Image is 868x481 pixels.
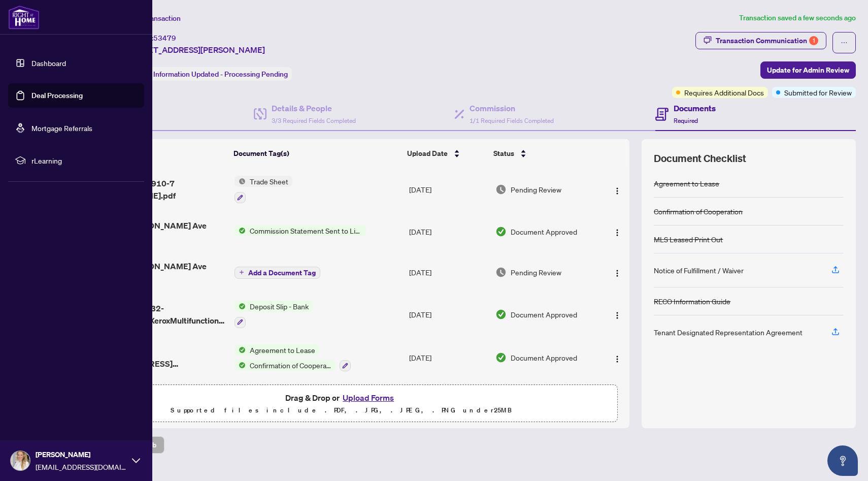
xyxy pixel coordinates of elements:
img: Logo [613,187,621,195]
img: Status Icon [235,360,246,371]
button: Add a Document Tag [235,267,320,279]
div: Status: [126,67,292,81]
button: Status IconTrade Sheet [235,176,292,203]
span: Update for Admin Review [767,62,849,78]
h4: Details & People [272,102,356,114]
p: Supported files include .PDF, .JPG, .JPEG, .PNG under 25 MB [72,404,611,416]
span: Pending Review [511,184,561,195]
img: Logo [613,229,621,237]
button: Logo [609,223,625,240]
span: 53479 [153,34,176,43]
button: Logo [609,306,625,323]
th: Status [489,139,596,168]
span: Deposit Slip - Bank [246,301,313,312]
td: [DATE] [405,336,491,380]
img: Document Status [495,184,507,195]
div: MLS Leased Print Out [654,234,723,245]
span: 1/1 Required Fields Completed [470,117,554,124]
img: Profile Icon [11,451,30,470]
span: plus [239,270,244,275]
img: Status Icon [235,176,246,187]
span: Signed Trade 1910-7 [PERSON_NAME].pdf [95,177,226,202]
span: Add a Document Tag [248,269,316,276]
span: rLearning [31,155,137,166]
span: 1758070141132-ScannedfromaXeroxMultifunctionPrinter7.pdf [95,302,226,327]
span: Requires Additional Docs [684,87,764,98]
button: Status IconDeposit Slip - Bank [235,301,313,328]
span: 1910-7 [PERSON_NAME] Ave TS.pdf [95,260,226,284]
span: Commission Statement Sent to Listing Brokerage [246,225,366,236]
article: Transaction saved a few seconds ago [739,12,856,24]
span: ellipsis [841,39,848,46]
span: Agreement to Lease [246,344,319,356]
img: Logo [613,355,621,363]
span: Upload Date [407,148,448,159]
span: Required [674,117,698,124]
button: Add a Document Tag [235,266,320,279]
span: Confirmation of Cooperation [246,360,336,371]
img: Document Status [495,352,507,363]
span: Information Updated - Processing Pending [153,70,288,79]
span: [STREET_ADDRESS][PERSON_NAME] [126,44,265,56]
img: Document Status [495,226,507,237]
th: (7) File Name [91,139,230,168]
span: Pending Review [511,267,561,278]
span: Trade Sheet [246,176,292,187]
td: [DATE] [405,252,491,293]
a: Mortgage Referrals [31,123,92,133]
button: Status IconCommission Statement Sent to Listing Brokerage [235,225,366,236]
button: Transaction Communication1 [695,32,826,49]
span: Status [493,148,514,159]
button: Open asap [827,445,858,476]
img: Document Status [495,309,507,320]
button: Status IconAgreement to LeaseStatus IconConfirmation of Cooperation [235,344,351,372]
a: Dashboard [31,58,66,68]
h4: Commission [470,102,554,114]
button: Upload Forms [340,391,397,404]
span: Document Approved [511,309,577,320]
div: Notice of Fulfillment / Waiver [654,265,744,276]
img: logo [8,5,40,29]
span: 1910-7 [PERSON_NAME] Ave CS.pdf [95,219,226,244]
div: Tenant Designated Representation Agreement [654,327,803,338]
div: Confirmation of Cooperation [654,206,743,217]
span: Submitted for Review [784,87,852,98]
td: [DATE] [405,168,491,211]
span: 3/3 Required Fields Completed [272,117,356,124]
span: [PERSON_NAME] [36,449,127,460]
img: Status Icon [235,301,246,312]
span: Document Approved [511,226,577,237]
button: Logo [609,264,625,280]
th: Document Tag(s) [229,139,403,168]
button: Logo [609,181,625,198]
img: Status Icon [235,344,246,356]
div: RECO Information Guide [654,296,730,307]
span: View Transaction [126,14,181,23]
img: Document Status [495,267,507,278]
img: Status Icon [235,225,246,236]
div: 1 [809,36,818,45]
h4: Documents [674,102,716,114]
span: Drag & Drop orUpload FormsSupported files include .PDF, .JPG, .JPEG, .PNG under25MB [65,385,617,423]
button: Update for Admin Review [760,61,856,79]
td: [DATE] [405,211,491,252]
img: Logo [613,311,621,319]
div: Agreement to Lease [654,178,719,189]
img: Logo [613,269,621,277]
a: Deal Processing [31,91,83,100]
span: Document Checklist [654,151,746,166]
span: [EMAIL_ADDRESS][DOMAIN_NAME] [36,461,127,472]
th: Upload Date [403,139,489,168]
span: Drag & Drop or [285,391,397,404]
span: Document Approved [511,352,577,363]
td: [DATE] [405,293,491,336]
button: Logo [609,349,625,366]
span: Complete Offer [STREET_ADDRESS][PERSON_NAME] 1.pdf [95,345,226,370]
div: Transaction Communication [716,33,818,49]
